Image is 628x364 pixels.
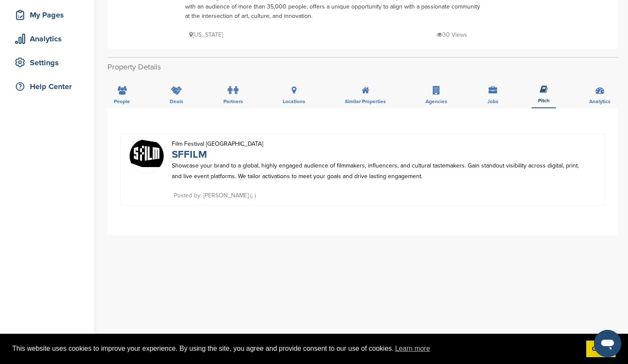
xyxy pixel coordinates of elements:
[172,160,587,182] p: Showcase your brand to a global, highly engaged audience of filmmakers, influencers, and cultural...
[283,99,305,104] span: Locations
[9,5,85,25] a: My Pages
[394,342,431,355] a: learn more about cookies
[13,79,85,94] div: Help Center
[206,140,263,147] span: [GEOGRAPHIC_DATA]
[586,341,616,358] a: dismiss cookie message
[9,77,85,96] a: Help Center
[172,148,207,161] a: SFFILM
[189,29,223,40] p: [US_STATE]
[223,99,243,104] span: Partners
[172,140,204,147] span: Film Festival
[114,99,130,104] span: People
[594,330,621,357] iframe: Button to launch messaging window, conversation in progress
[538,98,550,103] span: Pitch
[12,342,579,355] span: This website uses cookies to improve your experience. By using the site, you agree and provide co...
[9,29,85,49] a: Analytics
[437,29,467,40] p: 30 Views
[107,61,618,73] h2: Property Details
[425,99,447,104] span: Agencies
[13,7,85,23] div: My Pages
[345,99,386,104] span: Similar Properties
[174,190,256,201] p: Posted by: [PERSON_NAME] (, )
[170,99,183,104] span: Deals
[13,31,85,46] div: Analytics
[13,55,85,70] div: Settings
[9,53,85,72] a: Settings
[589,99,611,104] span: Analytics
[130,140,164,167] img: Sponsorpitch & SFFILM
[487,99,498,104] span: Jobs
